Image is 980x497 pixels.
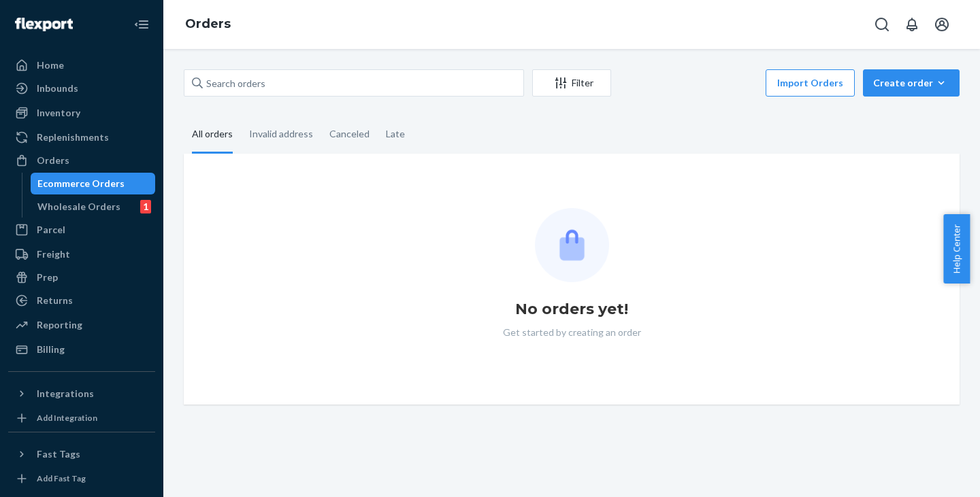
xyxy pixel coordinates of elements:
[15,18,73,31] img: Flexport logo
[515,298,628,320] h1: No orders yet!
[37,131,109,144] div: Replenishments
[37,106,80,120] div: Inventory
[8,470,155,487] a: Add Fast Tag
[37,223,65,237] div: Parcel
[8,267,155,288] a: Prep
[8,54,155,76] a: Home
[503,326,641,339] p: Get started by creating an order
[37,247,70,261] div: Freight
[37,154,69,167] div: Orders
[8,410,155,426] a: Add Integration
[37,473,86,484] div: Add Fast Tag
[184,69,524,97] input: Search orders
[140,200,151,213] div: 1
[8,150,155,171] a: Orders
[8,443,155,465] button: Fast Tags
[329,116,370,152] div: Canceled
[8,126,155,148] a: Replenishments
[192,116,233,154] div: All orders
[31,173,156,194] a: Ecommerce Orders
[8,219,155,241] a: Parcel
[37,387,94,400] div: Integrations
[37,177,125,190] div: Ecommerce Orders
[532,69,611,97] button: Filter
[8,314,155,336] a: Reporting
[37,200,120,213] div: Wholesale Orders
[37,412,97,424] div: Add Integration
[8,290,155,311] a: Returns
[8,243,155,265] a: Freight
[185,16,231,31] a: Orders
[31,196,156,218] a: Wholesale Orders1
[37,58,64,72] div: Home
[249,116,313,152] div: Invalid address
[535,208,609,282] img: Empty list
[37,318,82,332] div: Reporting
[8,78,155,99] a: Inbounds
[37,271,58,284] div: Prep
[8,339,155,360] a: Billing
[37,294,73,307] div: Returns
[386,116,405,152] div: Late
[898,11,926,38] button: Open notifications
[863,69,960,97] button: Create order
[928,11,955,38] button: Open account menu
[873,76,949,90] div: Create order
[868,11,896,38] button: Open Search Box
[533,76,610,90] div: Filter
[766,69,855,97] button: Import Orders
[37,82,78,95] div: Inbounds
[128,11,155,38] button: Close Navigation
[8,102,155,124] a: Inventory
[37,343,65,356] div: Billing
[943,214,970,284] button: Help Center
[8,383,155,405] button: Integrations
[174,5,242,44] ol: breadcrumbs
[37,447,80,461] div: Fast Tags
